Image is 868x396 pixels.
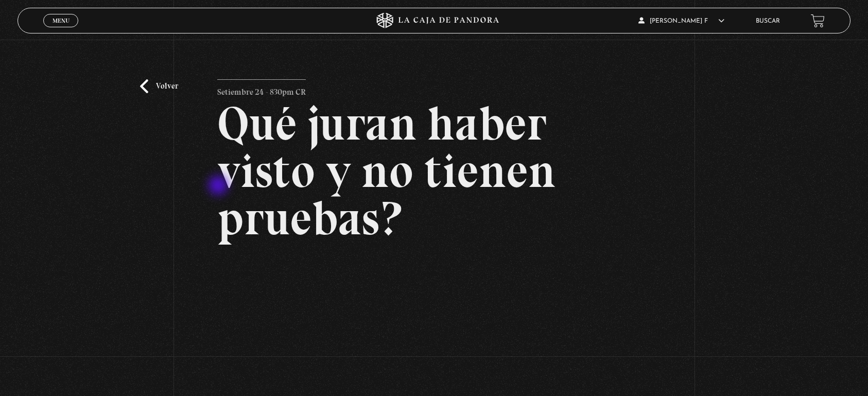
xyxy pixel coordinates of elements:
h2: Qué juran haber visto y no tienen pruebas? [217,100,651,242]
a: View your shopping cart [811,14,825,28]
a: Buscar [756,18,780,24]
span: Menu [53,18,70,24]
p: Setiembre 24 - 830pm CR [217,79,306,100]
span: Cerrar [49,26,73,33]
a: Volver [140,79,178,93]
span: [PERSON_NAME] F [638,18,724,24]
